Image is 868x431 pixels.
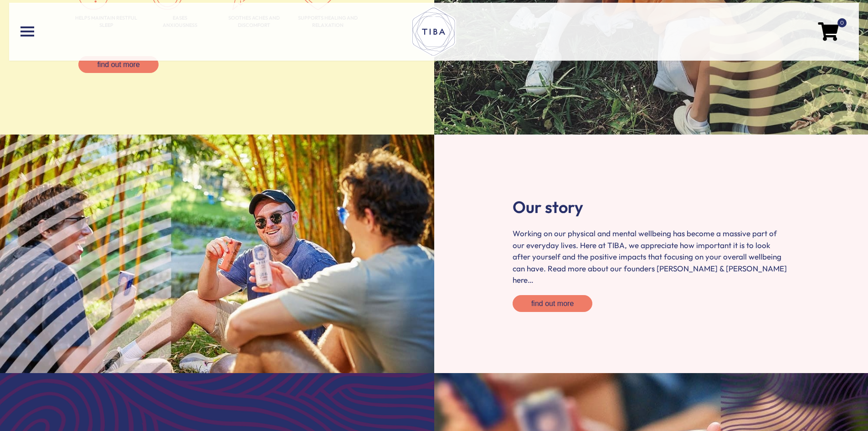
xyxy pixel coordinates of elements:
[513,295,592,312] a: find out more
[818,25,838,36] a: 0
[97,61,139,68] span: find out more
[837,18,847,27] span: 0
[78,56,158,73] a: find out more
[513,197,583,217] span: Our story
[513,228,790,286] p: Working on our physical and mental wellbeing has become a massive part of our everyday lives. Her...
[531,300,574,307] span: find out more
